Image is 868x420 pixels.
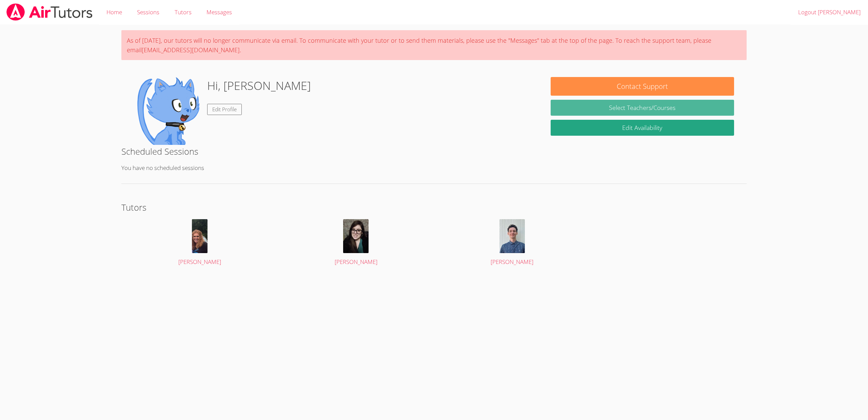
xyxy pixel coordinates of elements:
[134,77,202,145] img: default.png
[551,120,734,136] a: Edit Availability
[499,219,525,253] img: headshot_cropped_lowerRes.jpg
[121,145,746,158] h2: Scheduled Sessions
[551,100,734,116] a: Select Teachers/Courses
[134,219,265,267] a: [PERSON_NAME]
[207,77,311,94] h1: Hi, [PERSON_NAME]
[121,163,746,173] p: You have no scheduled sessions
[6,3,93,21] img: airtutors_banner-c4298cdbf04f3fff15de1276eac7730deb9818008684d7c2e4769d2f7ddbe033.png
[447,219,578,267] a: [PERSON_NAME]
[335,258,377,266] span: [PERSON_NAME]
[491,258,533,266] span: [PERSON_NAME]
[343,219,369,253] img: avatar.png
[121,201,746,214] h2: Tutors
[192,219,208,253] img: avatar.png
[551,77,734,96] button: Contact Support
[178,258,221,266] span: [PERSON_NAME]
[207,104,242,115] a: Edit Profile
[290,219,421,267] a: [PERSON_NAME]
[121,30,746,60] div: As of [DATE], our tutors will no longer communicate via email. To communicate with your tutor or ...
[206,8,232,16] span: Messages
